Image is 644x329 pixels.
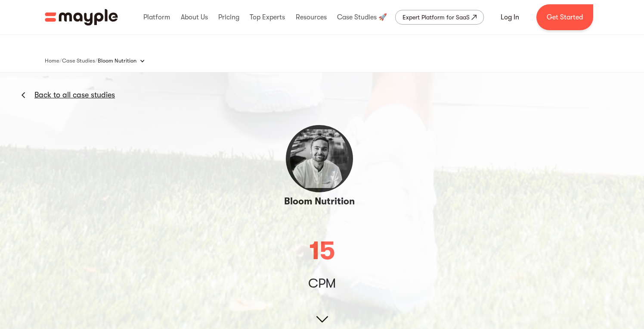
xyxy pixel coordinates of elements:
[98,56,136,65] div: Bloom Nutrition
[179,3,210,31] div: About Us
[45,9,118,25] img: Mayple logo
[95,56,98,65] div: /
[45,56,59,66] a: Home
[248,3,287,31] div: Top Experts
[141,3,172,31] div: Platform
[395,10,484,25] a: Expert Platform for SaaS
[216,3,241,31] div: Pricing
[402,12,470,22] div: Expert Platform for SaaS
[45,9,118,25] a: home
[62,56,95,66] a: Case Studies
[536,4,593,30] a: Get Started
[294,3,329,31] div: Resources
[98,52,154,69] div: Bloom Nutrition
[34,90,115,100] a: Back to all case studies
[59,56,62,65] div: /
[490,7,529,28] a: Log In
